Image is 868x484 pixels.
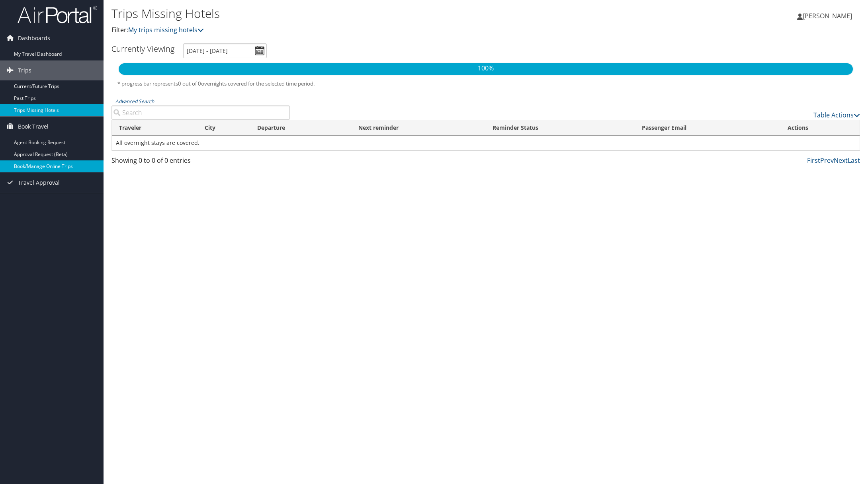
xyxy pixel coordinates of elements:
[18,60,31,80] span: Trips
[18,117,49,137] span: Book Travel
[18,28,50,48] span: Dashboards
[797,4,860,28] a: [PERSON_NAME]
[807,156,820,165] a: First
[485,120,634,136] th: Reminder Status
[111,43,174,54] h3: Currently Viewing
[250,120,351,136] th: Departure: activate to sort column descending
[111,156,290,169] div: Showing 0 to 0 of 0 entries
[813,111,860,119] a: Table Actions
[351,120,485,136] th: Next reminder
[178,80,201,87] span: 0 out of 0
[18,173,60,193] span: Travel Approval
[18,5,97,24] img: airportal-logo.png
[119,63,853,74] p: 100%
[111,25,610,35] p: Filter:
[115,98,154,105] a: Advanced Search
[112,136,860,150] td: All overnight stays are covered.
[197,120,250,136] th: City: activate to sort column ascending
[803,12,852,20] span: [PERSON_NAME]
[780,120,860,136] th: Actions
[128,25,204,34] a: My trips missing hotels
[848,156,860,165] a: Last
[183,43,267,58] input: [DATE] - [DATE]
[117,80,854,88] h5: * progress bar represents overnights covered for the selected time period.
[111,105,290,120] input: Advanced Search
[111,5,610,22] h1: Trips Missing Hotels
[112,120,197,136] th: Traveler: activate to sort column ascending
[834,156,848,165] a: Next
[820,156,834,165] a: Prev
[635,120,780,136] th: Passenger Email: activate to sort column ascending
